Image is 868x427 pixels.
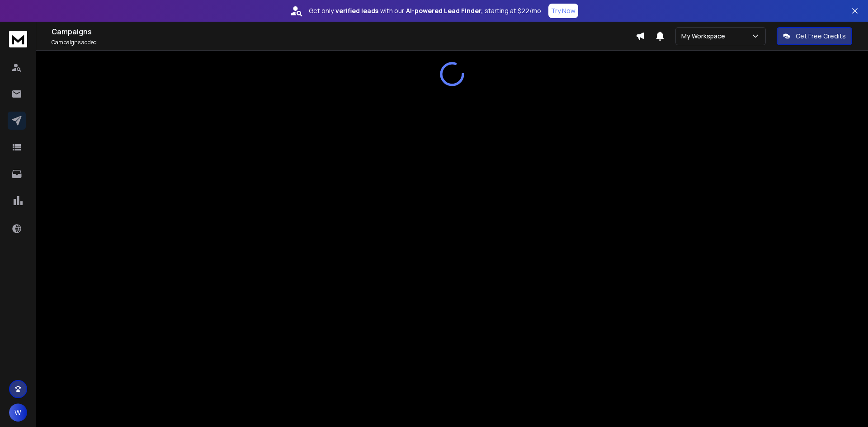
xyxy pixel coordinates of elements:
img: logo [9,31,27,47]
button: Try Now [548,4,578,18]
p: Try Now [551,6,576,15]
button: W [9,404,27,422]
p: Campaigns added [52,39,636,46]
h1: Campaigns [52,26,636,37]
strong: AI-powered Lead Finder, [406,6,483,15]
strong: verified leads [335,6,378,15]
p: My Workspace [681,32,729,41]
button: Get Free Credits [777,27,852,45]
p: Get only with our starting at $22/mo [309,6,541,15]
p: Get Free Credits [796,32,846,41]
